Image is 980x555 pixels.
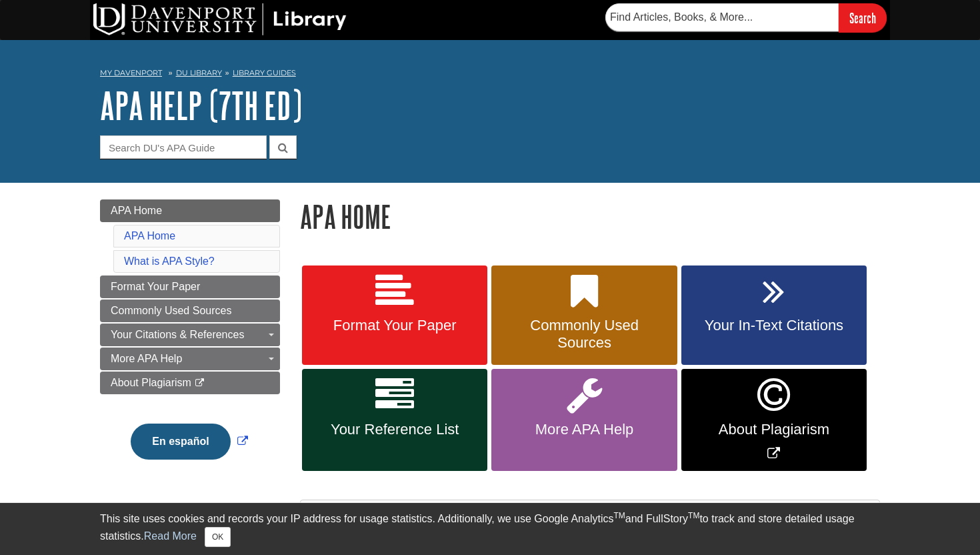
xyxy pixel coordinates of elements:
[100,300,280,322] a: Commonly Used Sources
[194,379,205,388] i: This link opens in a new window
[491,265,677,366] a: Commonly Used Sources
[111,329,244,340] span: Your Citations & References
[302,369,487,471] a: Your Reference List
[124,230,175,241] a: APA Home
[124,255,215,267] a: What is APA Style?
[127,436,251,447] a: Link opens in new window
[144,530,197,542] a: Read More
[100,85,302,126] a: APA Help (7th Ed)
[302,265,487,366] a: Format Your Paper
[93,3,347,35] img: DU Library
[111,353,182,364] span: More APA Help
[681,265,867,366] a: Your In-Text Citations
[205,527,231,547] button: Close
[501,421,667,438] span: More APA Help
[301,500,879,536] h2: What is APA Style?
[312,421,477,438] span: Your Reference List
[613,511,625,520] sup: TM
[312,317,477,334] span: Format Your Paper
[300,199,880,233] h1: APA Home
[111,281,200,292] span: Format Your Paper
[176,68,222,77] a: DU Library
[100,324,280,346] a: Your Citations & References
[100,348,280,370] a: More APA Help
[100,199,280,482] div: Guide Page Menu
[131,424,230,460] button: En español
[100,511,880,547] div: This site uses cookies and records your IP address for usage statistics. Additionally, we use Goo...
[111,205,162,216] span: APA Home
[100,67,162,79] a: My Davenport
[111,305,231,316] span: Commonly Used Sources
[688,511,699,520] sup: TM
[233,68,296,77] a: Library Guides
[100,275,280,298] a: Format Your Paper
[691,317,857,334] span: Your In-Text Citations
[691,421,857,438] span: About Plagiarism
[491,369,677,471] a: More APA Help
[100,199,280,222] a: APA Home
[681,369,867,471] a: Link opens in new window
[100,372,280,394] a: About Plagiarism
[100,64,880,85] nav: breadcrumb
[605,3,887,32] form: Searches DU Library's articles, books, and more
[100,135,267,159] input: Search DU's APA Guide
[111,377,191,388] span: About Plagiarism
[605,3,839,31] input: Find Articles, Books, & More...
[839,3,887,32] input: Search
[501,317,667,352] span: Commonly Used Sources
